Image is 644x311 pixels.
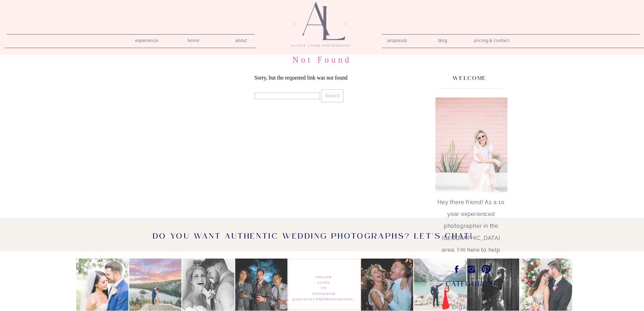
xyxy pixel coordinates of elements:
h3: welcome [449,73,491,81]
input: Search [439,253,504,260]
p: Sorry, but the requested link was not found [255,75,390,81]
a: home [184,36,203,43]
h1: Not Found [255,55,390,65]
a: pricing & contact [472,36,512,46]
a: proposals [387,36,407,43]
p: Categories [432,280,509,291]
h3: follow along on instagram @AlyssaLynnePhotography_ [288,274,360,295]
a: experience [131,36,163,43]
a: Weddings [431,290,511,299]
a: Do you want Authentic wedding photographs? Let's chat! [125,229,501,247]
p: Hey there friend! As a 10 year experienced photographer in the [GEOGRAPHIC_DATA] area, I'm here t... [435,196,507,230]
a: Engagements [431,301,511,311]
input: Search [321,89,344,102]
a: about [232,36,251,43]
a: blog [433,36,452,43]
